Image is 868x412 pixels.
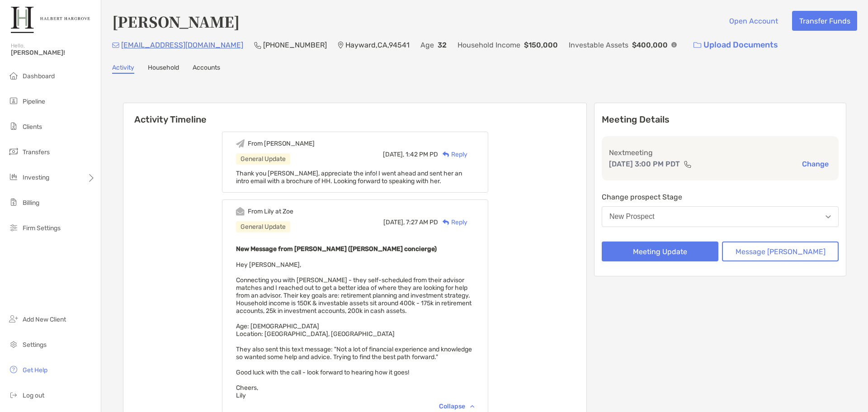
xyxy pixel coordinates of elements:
[338,42,344,49] img: Location Icon
[112,11,240,32] h4: [PERSON_NAME]
[383,218,405,226] span: [DATE],
[438,39,447,51] p: 32
[406,218,438,226] span: 7:27 AM PD
[112,64,134,74] a: Activity
[236,261,472,399] span: Hey [PERSON_NAME], Connecting you with [PERSON_NAME] - they self-scheduled from their advisor mat...
[8,222,19,233] img: firm-settings icon
[23,148,50,156] span: Transfers
[23,316,66,323] span: Add New Client
[121,39,243,51] p: [EMAIL_ADDRESS][DOMAIN_NAME]
[254,42,261,49] img: Phone Icon
[443,219,449,225] img: Reply icon
[443,152,449,157] img: Reply icon
[470,405,474,407] img: Chevron icon
[609,158,680,170] p: [DATE] 3:00 PM PDT
[8,313,19,324] img: add_new_client icon
[23,224,61,232] span: Firm Settings
[236,207,245,216] img: Event icon
[248,140,315,147] div: From [PERSON_NAME]
[236,245,437,253] b: New Message from [PERSON_NAME] ([PERSON_NAME] concierge)
[11,4,90,36] img: Zoe Logo
[602,191,839,203] p: Change prospect Stage
[8,197,19,208] img: billing icon
[23,98,45,105] span: Pipeline
[826,215,831,218] img: Open dropdown arrow
[123,103,586,125] h6: Activity Timeline
[8,389,19,400] img: logout icon
[23,123,42,131] span: Clients
[345,39,410,51] p: Hayward , CA , 94541
[609,147,831,158] p: Next meeting
[693,42,701,48] img: button icon
[23,392,44,399] span: Log out
[420,39,434,51] p: Age
[236,139,245,148] img: Event icon
[602,206,839,227] button: New Prospect
[23,174,49,181] span: Investing
[193,64,220,74] a: Accounts
[438,150,467,159] div: Reply
[438,218,467,227] div: Reply
[8,339,19,350] img: settings icon
[632,39,668,51] p: $400,000
[609,213,655,221] div: New Prospect
[11,49,95,57] span: [PERSON_NAME]!
[671,42,677,47] img: Info Icon
[263,39,327,51] p: [PHONE_NUMBER]
[8,364,19,375] img: get-help icon
[722,242,839,261] button: Message [PERSON_NAME]
[688,35,784,55] a: Upload Documents
[406,151,438,158] span: 1:42 PM PD
[236,170,462,185] span: Thank you [PERSON_NAME], appreciate the info! I went ahead and sent her an intro email with a bro...
[8,70,19,81] img: dashboard icon
[23,199,39,207] span: Billing
[792,11,857,31] button: Transfer Funds
[8,171,19,182] img: investing icon
[248,208,293,215] div: From Lily at Zoe
[602,242,718,261] button: Meeting Update
[8,146,19,157] img: transfers icon
[23,72,55,80] span: Dashboard
[602,114,839,125] p: Meeting Details
[8,95,19,106] img: pipeline icon
[148,64,179,74] a: Household
[722,11,785,31] button: Open Account
[569,39,628,51] p: Investable Assets
[524,39,558,51] p: $150,000
[458,39,520,51] p: Household Income
[439,403,474,410] div: Collapse
[684,161,692,168] img: communication type
[383,151,404,158] span: [DATE],
[799,159,831,169] button: Change
[112,43,119,48] img: Email Icon
[236,221,290,232] div: General Update
[8,121,19,132] img: clients icon
[236,153,290,165] div: General Update
[23,366,47,374] span: Get Help
[23,341,47,349] span: Settings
